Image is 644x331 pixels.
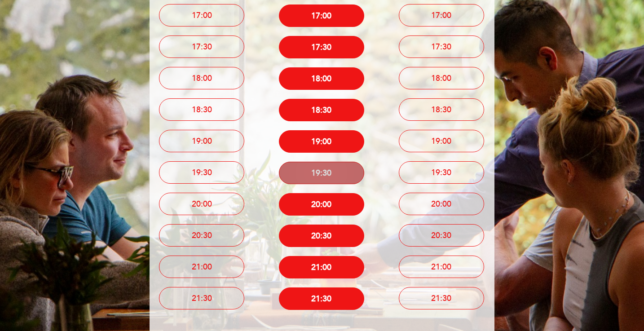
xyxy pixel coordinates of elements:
button: 18:00 [399,67,484,89]
button: 21:00 [399,256,484,278]
button: 19:30 [399,161,484,184]
button: 21:30 [159,287,244,309]
button: 18:30 [279,99,364,121]
button: 17:30 [159,35,244,58]
button: 17:30 [279,36,364,58]
button: 20:30 [399,224,484,247]
button: 18:30 [159,98,244,121]
button: 20:00 [399,193,484,215]
button: 21:30 [399,287,484,309]
button: 20:30 [159,224,244,247]
button: 21:00 [159,256,244,278]
button: 19:00 [279,130,364,153]
button: 21:30 [279,287,364,310]
button: 21:00 [279,256,364,278]
button: 17:00 [399,4,484,26]
button: 17:00 [279,4,364,27]
button: 19:30 [279,162,364,184]
button: 20:00 [159,193,244,215]
button: 20:00 [279,193,364,216]
button: 18:00 [279,67,364,90]
button: 19:00 [399,130,484,152]
button: 17:00 [159,4,244,26]
button: 19:00 [159,130,244,152]
button: 18:30 [399,98,484,121]
button: 19:30 [159,161,244,184]
button: 18:00 [159,67,244,89]
button: 17:30 [399,35,484,58]
button: 20:30 [279,225,364,247]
